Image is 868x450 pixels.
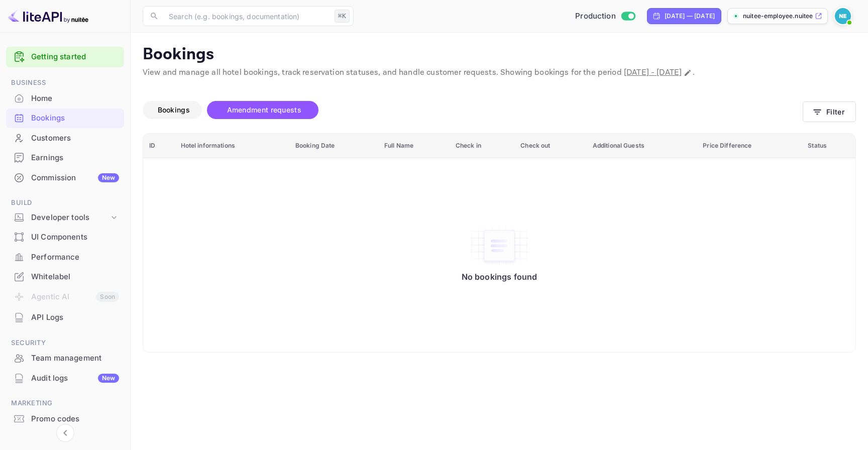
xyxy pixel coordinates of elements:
a: API Logs [6,308,124,326]
div: CommissionNew [6,168,124,188]
div: Team management [31,353,119,364]
a: CommissionNew [6,168,124,187]
a: Performance [6,248,124,266]
p: No bookings found [462,272,537,282]
a: UI Components [6,228,124,246]
p: Bookings [143,45,856,65]
a: Getting started [31,51,119,63]
th: Full Name [378,134,450,158]
img: No bookings found [469,224,529,267]
div: UI Components [6,228,124,247]
div: Audit logs [31,373,119,384]
div: Commission [31,172,119,184]
a: Customers [6,129,124,147]
div: New [98,173,119,182]
span: Bookings [158,105,190,114]
table: booking table [143,134,855,352]
div: API Logs [6,308,124,327]
button: Change date range [683,68,693,78]
a: Audit logsNew [6,369,124,387]
div: Getting started [6,47,124,67]
th: Booking Date [289,134,378,158]
div: Performance [6,248,124,267]
th: Price Difference [697,134,802,158]
span: Build [6,197,124,208]
div: Customers [6,129,124,148]
span: Marketing [6,398,124,409]
div: Bookings [6,108,124,128]
div: Switch to Sandbox mode [571,11,639,22]
a: Promo codes [6,409,124,428]
span: [DATE] - [DATE] [624,67,682,78]
p: nuitee-employee.nuitee... [743,12,813,21]
div: Home [31,93,119,104]
span: Production [575,11,616,22]
div: Earnings [6,148,124,168]
div: Performance [31,252,119,263]
div: [DATE] — [DATE] [665,12,715,21]
div: Bookings [31,113,119,124]
a: Team management [6,349,124,367]
th: Status [802,134,855,158]
div: Whitelabel [6,267,124,287]
th: Hotel informations [175,134,289,158]
a: Whitelabel [6,267,124,286]
div: Developer tools [6,209,124,227]
span: Amendment requests [227,105,301,114]
a: Home [6,89,124,107]
span: Business [6,77,124,88]
div: API Logs [31,312,119,323]
img: LiteAPI logo [8,8,88,24]
div: account-settings tabs [143,101,803,119]
div: Promo codes [6,409,124,429]
div: Home [6,89,124,108]
input: Search (e.g. bookings, documentation) [163,6,331,26]
th: Additional Guests [587,134,697,158]
a: Bookings [6,108,124,127]
div: Audit logsNew [6,369,124,388]
th: Check out [514,134,587,158]
th: Check in [450,134,515,158]
th: ID [143,134,175,158]
a: Earnings [6,148,124,167]
div: Customers [31,133,119,144]
div: Developer tools [31,212,109,223]
div: UI Components [31,232,119,243]
div: Promo codes [31,413,119,425]
div: ⌘K [335,10,350,23]
div: Whitelabel [31,271,119,283]
img: nuitee employee [835,8,851,24]
span: Security [6,338,124,349]
button: Filter [803,101,856,122]
button: Collapse navigation [56,424,74,442]
div: Earnings [31,152,119,164]
div: New [98,374,119,383]
p: View and manage all hotel bookings, track reservation statuses, and handle customer requests. Sho... [143,67,856,79]
div: Team management [6,349,124,368]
